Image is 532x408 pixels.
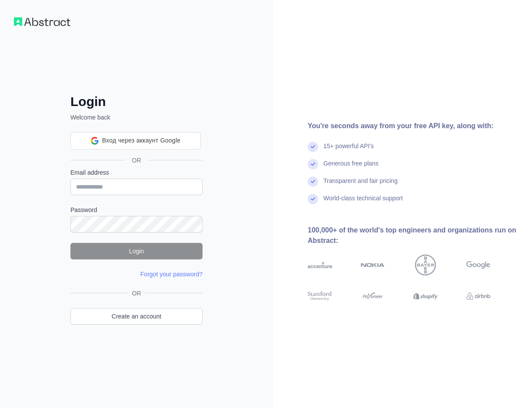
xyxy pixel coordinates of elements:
[466,255,491,275] img: google
[70,94,203,109] h2: Login
[308,142,318,152] img: check mark
[323,194,403,211] div: World-class technical support
[70,308,203,325] a: Create an account
[125,156,148,165] span: OR
[70,113,203,122] p: Welcome back
[102,136,181,145] span: Вход через аккаунт Google
[308,225,518,246] div: 100,000+ of the world's top engineers and organizations run on Abstract:
[70,206,203,214] label: Password
[323,159,379,176] div: Generous free plans
[308,159,318,169] img: check mark
[308,194,318,204] img: check mark
[415,255,436,275] img: bayer
[308,121,518,131] div: You're seconds away from your free API key, along with:
[466,290,491,302] img: airbnb
[413,290,438,302] img: shopify
[140,271,203,278] a: Forgot your password?
[129,289,145,298] span: OR
[70,168,203,177] label: Email address
[308,290,332,302] img: stanford university
[323,176,398,194] div: Transparent and fair pricing
[308,176,318,187] img: check mark
[70,243,203,259] button: Login
[70,132,201,149] div: Вход через аккаунт Google
[308,255,332,275] img: accenture
[323,142,374,159] div: 15+ powerful API's
[361,290,385,302] img: payoneer
[14,17,70,26] img: Workflow
[361,255,385,275] img: nokia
